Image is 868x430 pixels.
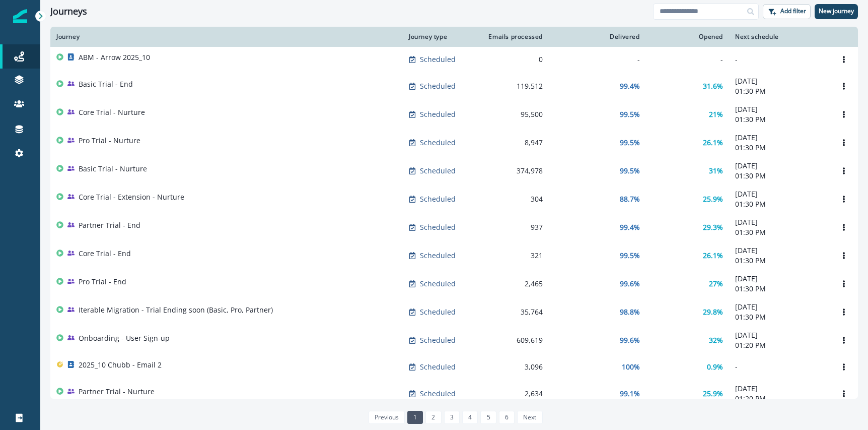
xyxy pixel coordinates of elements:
[484,166,543,176] div: 374,978
[484,222,543,232] div: 937
[79,305,273,315] p: Iterable Migration - Trial Ending soon (Basic, Pro, Partner)
[420,335,456,345] p: Scheduled
[735,394,824,404] p: 01:20 PM
[703,389,723,399] p: 25.9%
[836,52,852,67] button: Options
[484,109,543,119] div: 95,500
[815,4,858,19] button: New journey
[50,354,858,380] a: 2025_10 Chubb - Email 2Scheduled3,096100%0.9%-Options
[420,362,456,372] p: Scheduled
[836,163,852,178] button: Options
[707,362,723,372] p: 0.9%
[420,251,456,261] p: Scheduled
[703,194,723,204] p: 25.9%
[735,274,824,284] p: [DATE]
[709,109,723,119] p: 21%
[620,251,640,261] p: 99.5%
[50,157,858,185] a: Basic Trial - NurtureScheduled374,97899.5%31%[DATE]01:30 PMOptions
[420,81,456,91] p: Scheduled
[50,270,858,298] a: Pro Trial - EndScheduled2,46599.6%27%[DATE]01:30 PMOptions
[444,411,460,424] a: Page 3
[735,217,824,227] p: [DATE]
[56,33,397,41] div: Journey
[620,222,640,232] p: 99.4%
[652,54,723,65] div: -
[484,389,543,399] div: 2,634
[79,387,155,397] p: Partner Trial - Nurture
[499,411,515,424] a: Page 6
[484,307,543,317] div: 35,764
[420,194,456,204] p: Scheduled
[836,276,852,291] button: Options
[836,220,852,235] button: Options
[50,298,858,326] a: Iterable Migration - Trial Ending soon (Basic, Pro, Partner)Scheduled35,76498.8%29.8%[DATE]01:30 ...
[709,279,723,289] p: 27%
[735,33,824,41] div: Next schedule
[709,335,723,345] p: 32%
[703,222,723,232] p: 29.3%
[819,8,854,15] p: New journey
[735,104,824,114] p: [DATE]
[836,333,852,348] button: Options
[420,279,456,289] p: Scheduled
[555,54,640,65] div: -
[517,411,542,424] a: Next page
[735,54,824,65] p: -
[620,335,640,345] p: 99.6%
[735,312,824,322] p: 01:30 PM
[420,54,456,65] p: Scheduled
[13,9,27,23] img: Inflection
[703,251,723,261] p: 26.1%
[79,220,140,230] p: Partner Trial - End
[50,129,858,157] a: Pro Trial - NurtureScheduled8,94799.5%26.1%[DATE]01:30 PMOptions
[50,213,858,241] a: Partner Trial - EndScheduled93799.4%29.3%[DATE]01:30 PMOptions
[484,81,543,91] div: 119,512
[735,199,824,209] p: 01:30 PM
[836,192,852,207] button: Options
[620,279,640,289] p: 99.6%
[50,47,858,72] a: ABM - Arrow 2025_10Scheduled0---Options
[735,284,824,294] p: 01:30 PM
[79,136,140,146] p: Pro Trial - Nurture
[484,251,543,261] div: 321
[50,6,87,17] h1: Journeys
[735,114,824,125] p: 01:30 PM
[484,54,543,65] div: 0
[79,277,126,287] p: Pro Trial - End
[620,138,640,148] p: 99.5%
[484,362,543,372] div: 3,096
[484,335,543,345] div: 609,619
[79,52,150,63] p: ABM - Arrow 2025_10
[50,380,858,408] a: Partner Trial - NurtureScheduled2,63499.1%25.9%[DATE]01:20 PMOptions
[836,107,852,122] button: Options
[79,107,145,117] p: Core Trial - Nurture
[836,135,852,150] button: Options
[50,326,858,354] a: Onboarding - User Sign-upScheduled609,61999.6%32%[DATE]01:20 PMOptions
[407,411,423,424] a: Page 1 is your current page
[620,194,640,204] p: 88.7%
[735,330,824,340] p: [DATE]
[735,133,824,143] p: [DATE]
[79,192,184,202] p: Core Trial - Extension - Nurture
[836,304,852,320] button: Options
[425,411,441,424] a: Page 2
[735,76,824,86] p: [DATE]
[735,143,824,153] p: 01:30 PM
[735,340,824,350] p: 01:20 PM
[703,138,723,148] p: 26.1%
[50,241,858,270] a: Core Trial - EndScheduled32199.5%26.1%[DATE]01:30 PMOptions
[735,189,824,199] p: [DATE]
[420,389,456,399] p: Scheduled
[735,362,824,372] p: -
[420,109,456,119] p: Scheduled
[409,33,472,41] div: Journey type
[735,227,824,237] p: 01:30 PM
[652,33,723,41] div: Opened
[836,386,852,401] button: Options
[735,384,824,394] p: [DATE]
[484,33,543,41] div: Emails processed
[79,79,133,89] p: Basic Trial - End
[420,138,456,148] p: Scheduled
[79,333,170,343] p: Onboarding - User Sign-up
[480,411,496,424] a: Page 5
